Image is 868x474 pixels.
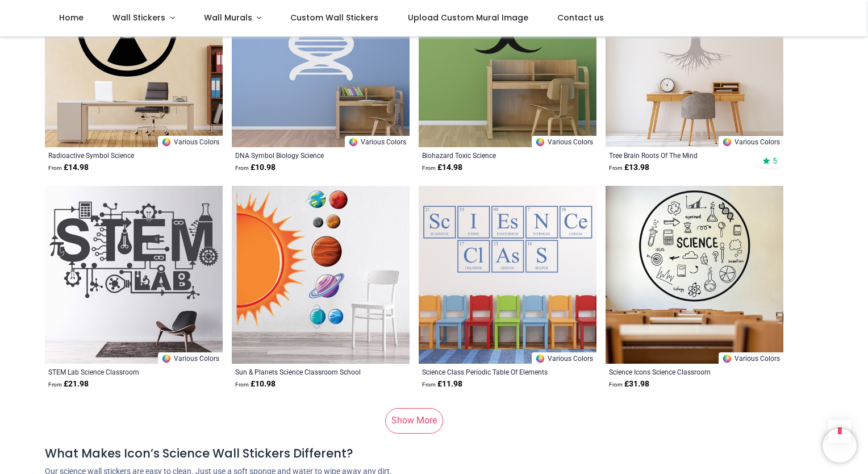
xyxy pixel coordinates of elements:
strong: £ 13.98 [609,162,649,173]
span: From [422,381,436,388]
a: Various Colors [719,352,783,364]
a: Biohazard Toxic Science [422,151,559,160]
a: Sun & Planets Science Classroom School [235,367,372,376]
span: From [422,165,436,171]
span: Upload Custom Mural Image [408,12,528,23]
a: Various Colors [719,136,783,147]
strong: £ 10.98 [235,162,276,173]
a: Various Colors [158,136,223,147]
span: Wall Stickers [112,12,165,23]
a: Show More [385,408,443,433]
img: Color Wheel [722,137,732,147]
a: Tree Brain Roots Of The Mind [609,151,746,160]
a: Various Colors [532,352,596,364]
img: Sun & Planets Science Classroom School Wall Sticker [232,186,410,364]
a: Various Colors [345,136,410,147]
img: Color Wheel [535,137,545,147]
strong: £ 10.98 [235,379,276,390]
img: Color Wheel [722,354,732,364]
span: From [609,381,623,388]
img: Color Wheel [535,354,545,364]
img: Color Wheel [161,137,172,147]
a: Various Colors [158,352,223,364]
img: Color Wheel [348,137,358,147]
img: STEM Lab Science Classroom Wall Sticker [45,186,223,364]
a: Radioactive Symbol Science [48,151,185,160]
span: Custom Wall Stickers [290,12,378,23]
span: 5 [773,156,777,166]
strong: £ 14.98 [48,162,89,173]
strong: £ 11.98 [422,379,462,390]
span: From [609,165,623,171]
img: Color Wheel [161,354,172,364]
img: Science Icons Science Classroom Wall Sticker [606,186,783,364]
span: Home [59,12,84,23]
span: Contact us [557,12,604,23]
a: DNA Symbol Biology Science [235,151,372,160]
span: Wall Murals [204,12,252,23]
a: Science Icons Science Classroom [609,367,746,376]
img: Science Class Periodic Table Of Elements Wall Sticker [419,186,596,364]
strong: £ 31.98 [609,379,649,390]
strong: £ 14.98 [422,162,462,173]
iframe: Brevo live chat [823,429,857,463]
a: STEM Lab Science Classroom [48,367,185,376]
span: From [48,165,62,171]
h4: What Makes Icon’s Science Wall Stickers Different? [45,445,823,461]
span: From [48,381,62,388]
a: Various Colors [532,136,596,147]
span: From [235,165,249,171]
strong: £ 21.98 [48,379,89,390]
span: From [235,381,249,388]
a: Science Class Periodic Table Of Elements [422,367,559,376]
